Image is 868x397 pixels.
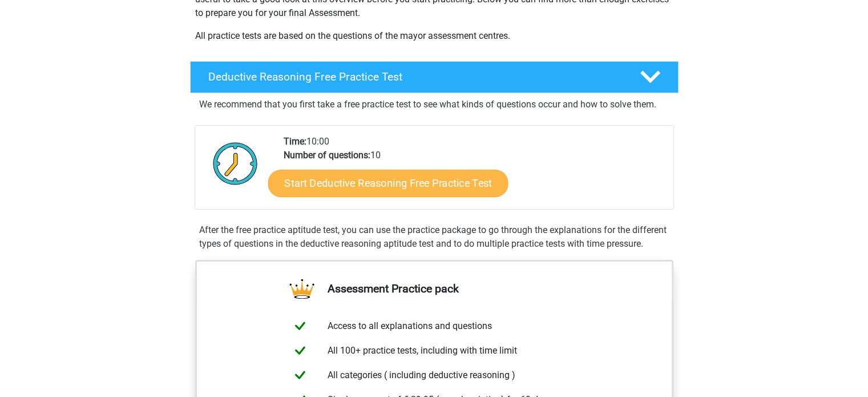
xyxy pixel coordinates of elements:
[284,136,306,147] b: Time:
[284,150,370,161] b: Number of questions:
[199,98,669,111] p: We recommend that you first take a free practice test to see what kinds of questions occur and ho...
[275,135,673,209] div: 10:00 10
[185,61,683,93] a: Deductive Reasoning Free Practice Test
[208,70,621,83] h4: Deductive Reasoning Free Practice Test
[195,29,673,43] p: All practice tests are based on the questions of the mayor assessment centres.
[195,223,674,251] div: After the free practice aptitude test, you can use the practice package to go through the explana...
[207,135,264,192] img: Clock
[268,169,508,197] a: Start Deductive Reasoning Free Practice Test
